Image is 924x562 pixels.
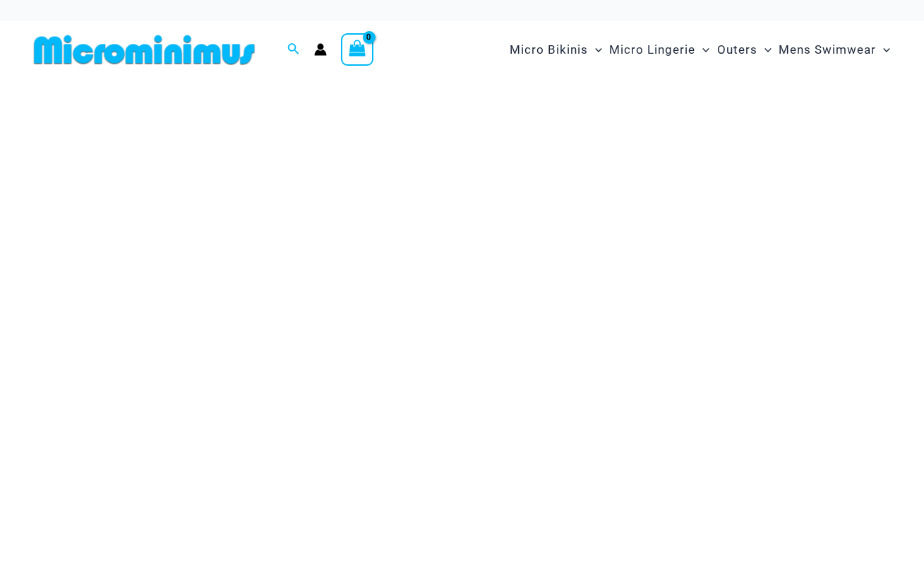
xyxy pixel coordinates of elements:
[504,26,896,74] nav: Site Navigation
[314,43,327,56] a: Account icon link
[775,28,894,71] a: Mens SwimwearMenu ToggleMenu Toggle
[876,32,890,68] span: Menu Toggle
[606,28,713,71] a: Micro LingerieMenu ToggleMenu Toggle
[28,34,260,66] img: MM SHOP LOGO FLAT
[588,32,602,68] span: Menu Toggle
[695,32,709,68] span: Menu Toggle
[506,28,606,71] a: Micro BikinisMenu ToggleMenu Toggle
[714,28,775,71] a: OutersMenu ToggleMenu Toggle
[779,32,876,68] span: Mens Swimwear
[717,32,757,68] span: Outers
[609,32,695,68] span: Micro Lingerie
[341,33,373,66] a: View Shopping Cart, empty
[757,32,772,68] span: Menu Toggle
[287,41,300,59] a: Search icon link
[510,32,588,68] span: Micro Bikinis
